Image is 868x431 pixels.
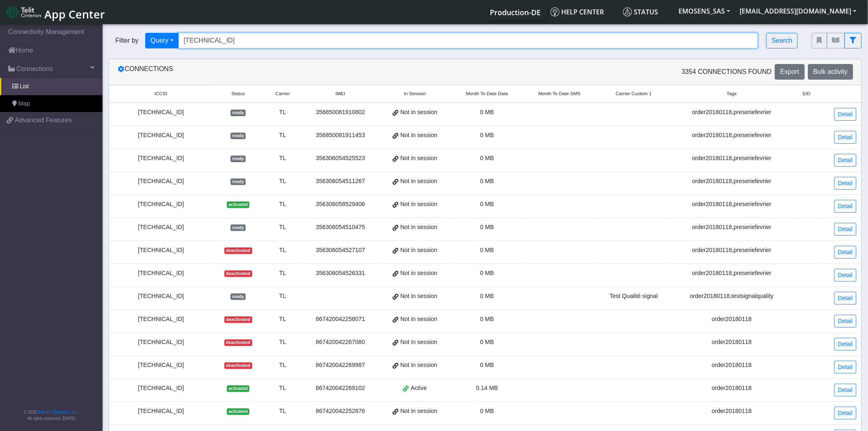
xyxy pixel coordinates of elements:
[834,407,857,420] a: Detail
[231,133,246,139] span: ready
[269,384,297,393] div: TL
[307,338,374,347] div: 867420042267080
[550,7,604,16] span: Help center
[307,269,374,278] div: 356306054526331
[466,90,508,97] span: Month To Date Data
[490,7,541,17] span: Production-DE
[400,269,437,278] span: Not in session
[307,200,374,209] div: 356306058529406
[155,90,167,97] span: ICCID
[677,269,787,278] div: order20180118,preseriefevrier
[677,131,787,140] div: order20180118,preseriefevrier
[623,7,632,16] img: status.svg
[114,177,208,186] div: [TECHNICAL_ID]
[269,154,297,163] div: TL
[111,64,485,80] div: Connections
[400,154,437,163] span: Not in session
[834,108,857,121] a: Detail
[480,316,494,322] span: 0 MB
[813,68,848,75] span: Bulk activity
[7,6,41,19] img: logo-telit-cinterion-gw-new.png
[276,90,290,97] span: Carrier
[812,33,862,48] div: fitlers menu
[539,90,581,97] span: Month To Date SMS
[145,33,179,48] button: Query
[227,385,249,392] span: activated
[307,108,374,117] div: 356850081910802
[480,362,494,368] span: 0 MB
[834,177,857,190] a: Detail
[269,223,297,232] div: TL
[803,90,811,97] span: EID
[269,338,297,347] div: TL
[224,248,252,254] span: deactivated
[114,246,208,255] div: [TECHNICAL_ID]
[269,315,297,324] div: TL
[231,90,245,97] span: Status
[834,384,857,397] a: Detail
[44,7,105,22] span: App Center
[114,292,208,301] div: [TECHNICAL_ID]
[269,246,297,255] div: TL
[307,407,374,416] div: 867420042252876
[682,67,772,77] span: 3354 Connections found
[114,223,208,232] div: [TECHNICAL_ID]
[480,293,494,299] span: 0 MB
[114,154,208,163] div: [TECHNICAL_ID]
[547,4,620,20] a: Help center
[404,90,426,97] span: In Session
[269,177,297,186] div: TL
[114,407,208,416] div: [TECHNICAL_ID]
[336,90,345,97] span: IMEI
[7,3,104,21] a: App Center
[269,407,297,416] div: TL
[834,223,857,236] a: Detail
[231,156,246,162] span: ready
[834,246,857,259] a: Detail
[775,64,804,80] button: Export
[677,407,787,416] div: order20180118
[20,82,29,91] span: List
[400,177,437,186] span: Not in session
[834,338,857,351] a: Detail
[307,131,374,140] div: 356850081911453
[400,407,437,416] span: Not in session
[834,131,857,144] a: Detail
[114,361,208,370] div: [TECHNICAL_ID]
[269,200,297,209] div: TL
[114,200,208,209] div: [TECHNICAL_ID]
[808,64,853,80] button: Bulk activity
[307,384,374,393] div: 867420042269102
[307,177,374,186] div: 356306054511267
[400,315,437,324] span: Not in session
[735,4,861,18] button: [EMAIL_ADDRESS][DOMAIN_NAME]
[677,292,787,301] div: order20180118,testsignalquality
[114,269,208,278] div: [TECHNICAL_ID]
[677,108,787,117] div: order20180118,preseriefevrier
[400,131,437,140] span: Not in session
[480,247,494,253] span: 0 MB
[400,200,437,209] span: Not in session
[400,223,437,232] span: Not in session
[400,108,437,117] span: Not in session
[476,385,498,391] span: 0.14 MB
[231,293,246,300] span: ready
[231,179,246,185] span: ready
[400,361,437,370] span: Not in session
[114,131,208,140] div: [TECHNICAL_ID]
[766,33,798,48] button: Search
[307,154,374,163] div: 356306054525523
[834,154,857,167] a: Detail
[269,361,297,370] div: TL
[677,200,787,209] div: order20180118,preseriefevrier
[231,225,246,231] span: ready
[480,109,494,115] span: 0 MB
[616,90,652,97] span: Carrier Custom 1
[480,339,494,345] span: 0 MB
[480,408,494,414] span: 0 MB
[480,201,494,207] span: 0 MB
[674,4,735,18] button: EMOSENS_SAS
[269,108,297,117] div: TL
[400,338,437,347] span: Not in session
[307,223,374,232] div: 356306054510475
